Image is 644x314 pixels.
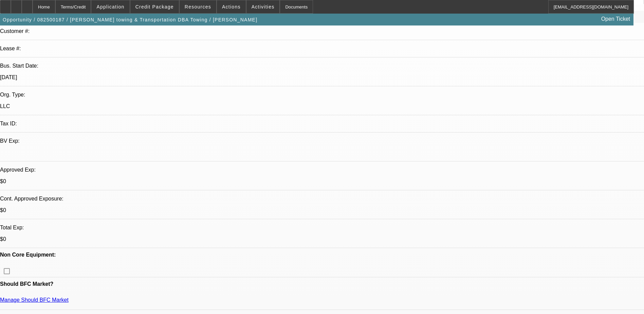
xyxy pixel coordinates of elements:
a: Open Ticket [599,13,633,25]
span: Actions [222,4,241,10]
button: Credit Package [130,0,179,13]
span: Opportunity / 082500187 / [PERSON_NAME] towing & Transportation DBA Towing / [PERSON_NAME] [3,17,257,22]
button: Activities [246,0,280,13]
span: Application [96,4,124,10]
span: Credit Package [135,4,174,10]
button: Resources [180,0,216,13]
button: Application [91,0,129,13]
span: Activities [252,4,275,10]
button: Actions [217,0,246,13]
span: Resources [185,4,211,10]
